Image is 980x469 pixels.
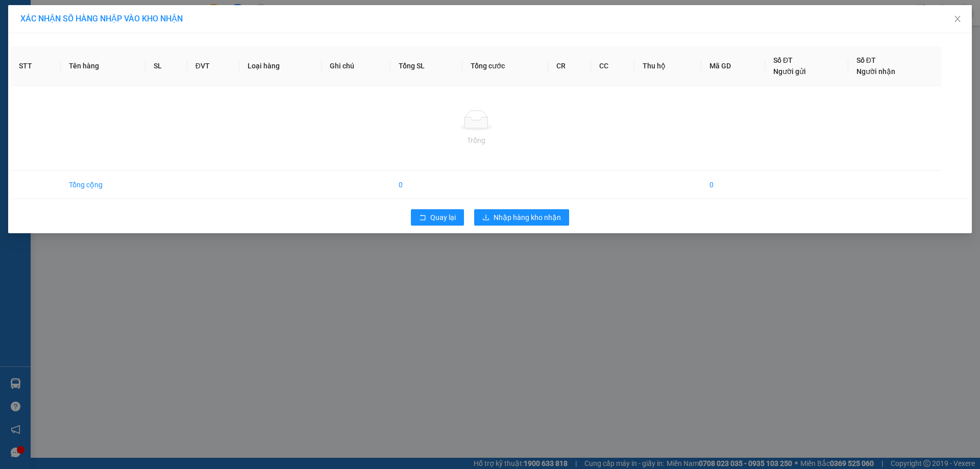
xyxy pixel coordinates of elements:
[411,209,464,226] button: rollbackQuay lại
[591,46,634,86] th: CC
[773,56,793,64] span: Số ĐT
[548,46,592,86] th: CR
[856,67,895,76] span: Người nhận
[701,46,765,86] th: Mã GD
[430,212,456,223] span: Quay lại
[19,135,934,146] div: Trống
[11,46,61,86] th: STT
[145,46,187,86] th: SL
[482,214,489,222] span: download
[390,46,462,86] th: Tổng SL
[61,46,145,86] th: Tên hàng
[419,214,426,222] span: rollback
[187,46,239,86] th: ĐVT
[856,56,876,64] span: Số ĐT
[701,171,765,199] td: 0
[390,171,462,199] td: 0
[462,46,548,86] th: Tổng cước
[943,5,972,34] button: Close
[773,67,806,76] span: Người gửi
[239,46,322,86] th: Loại hàng
[20,14,183,23] span: XÁC NHẬN SỐ HÀNG NHẬP VÀO KHO NHẬN
[953,15,962,23] span: close
[634,46,701,86] th: Thu hộ
[474,209,569,226] button: downloadNhập hàng kho nhận
[322,46,391,86] th: Ghi chú
[494,212,561,223] span: Nhập hàng kho nhận
[61,171,145,199] td: Tổng cộng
